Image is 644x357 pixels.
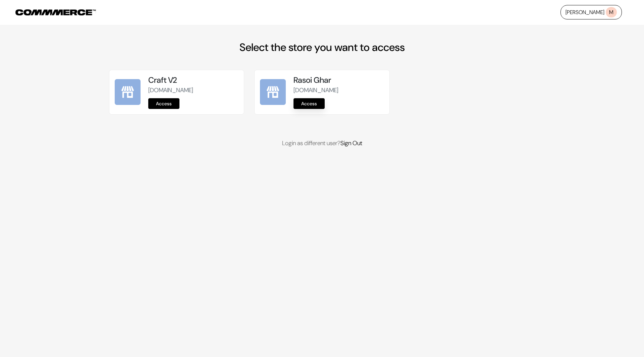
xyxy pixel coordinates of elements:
span: M [606,7,617,17]
img: Craft V2 [115,79,141,105]
a: Access [293,98,325,109]
img: Rasoi Ghar [260,79,286,105]
p: [DOMAIN_NAME] [148,86,238,95]
a: Access [148,98,179,109]
a: [PERSON_NAME]M [560,5,622,19]
img: COMMMERCE [15,9,96,15]
a: Sign Out [340,139,362,147]
h5: Rasoi Ghar [293,75,384,85]
p: [DOMAIN_NAME] [293,86,384,95]
h2: Select the store you want to access [109,41,535,54]
h5: Craft V2 [148,75,238,85]
p: Login as different user? [109,139,535,148]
